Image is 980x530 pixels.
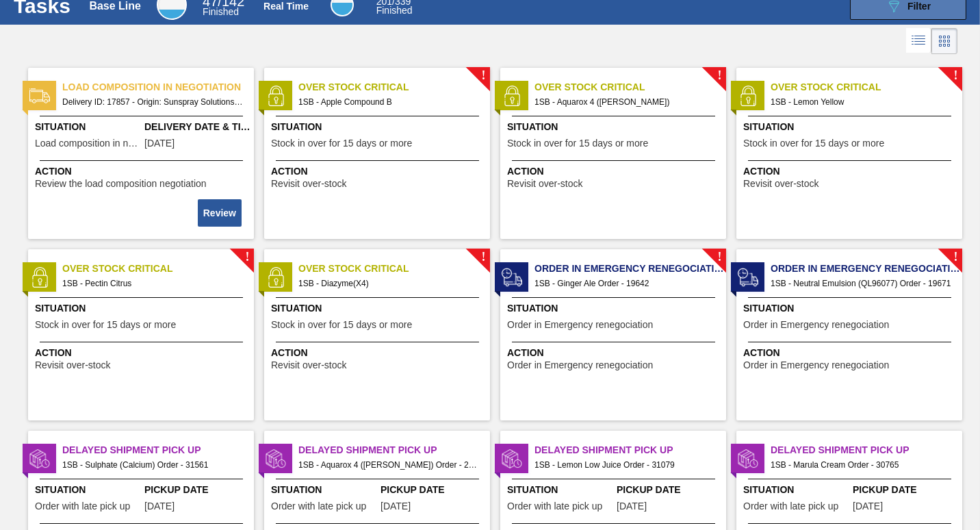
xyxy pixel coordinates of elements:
span: 1SB - Pectin Citrus [62,276,243,291]
img: status [502,86,522,106]
span: 1SB - Ginger Ale Order - 19642 [534,276,715,291]
span: Over Stock Critical [298,80,490,94]
span: ! [953,252,957,262]
span: 1SB - Lemon Low Juice Order - 31079 [534,457,715,472]
span: Situation [743,120,959,134]
span: Action [35,346,250,360]
span: Situation [35,483,141,497]
span: Delayed Shipment Pick Up [534,443,726,457]
button: Review [198,199,242,227]
span: Revisit over-stock [743,179,818,189]
span: 1SB - Lemon Yellow [771,94,951,110]
img: status [29,267,50,288]
span: Revisit over-stock [271,179,346,189]
span: 08/27/2025 [617,501,647,512]
span: Order with late pick up [271,501,366,512]
span: 1SB - Neutral Emulsion (QL96077) Order - 19671 [771,276,951,291]
span: Delayed Shipment Pick Up [298,443,490,457]
span: Order in Emergency renegociation [507,360,653,370]
span: Load composition in negotiation [35,138,141,149]
span: Revisit over-stock [507,179,582,189]
span: Revisit over-stock [271,360,346,370]
span: Delivery ID: 17857 - Origin: Sunspray Solutions - Destination: 1SB [62,94,243,110]
span: Order in Emergency renegociation [743,320,889,330]
span: Pickup Date [617,483,723,497]
span: Finished [203,6,239,17]
span: Situation [507,120,723,134]
div: Card Vision [931,28,957,54]
span: Order with late pick up [743,501,838,512]
span: 1SB - Marula Cream Order - 30765 [771,457,951,472]
span: ! [481,252,485,262]
span: Review the load composition negotiation [35,179,207,189]
span: Situation [507,301,723,316]
span: Over Stock Critical [298,262,490,276]
img: status [29,86,50,106]
span: Situation [271,483,377,497]
img: status [266,267,286,288]
div: Real Time [263,1,309,12]
span: Action [743,164,959,179]
img: status [266,86,286,106]
img: status [29,449,50,469]
span: Revisit over-stock [35,360,110,370]
span: ! [481,71,485,81]
span: Stock in over for 15 days or more [271,320,412,330]
span: Action [507,164,723,179]
span: 08/11/2025, [144,138,175,149]
span: Stock in over for 15 days or more [271,138,412,149]
span: Situation [743,483,849,497]
span: 1SB - Aquarox 4 (Rosemary) Order - 28151 [298,457,479,472]
span: Order with late pick up [507,501,602,512]
span: Load composition in negotiation [62,80,254,94]
span: Situation [35,301,250,316]
span: Filter [907,1,931,12]
span: Order with late pick up [35,501,130,512]
span: Over Stock Critical [771,80,962,94]
span: 09/02/2025 [381,501,411,512]
span: Situation [271,301,487,316]
span: Action [35,164,250,179]
span: Situation [35,120,141,134]
img: status [502,267,522,288]
span: Action [271,164,487,179]
span: Situation [743,301,959,316]
img: status [502,449,522,469]
span: Stock in over for 15 days or more [743,138,884,149]
span: Delayed Shipment Pick Up [771,443,962,457]
img: status [738,267,758,288]
div: List Vision [906,28,931,54]
span: Action [271,346,487,360]
span: Order in Emergency renegociation [771,262,962,276]
span: Finished [376,5,413,16]
img: status [266,449,286,469]
span: 1SB - Apple Compound B [298,94,479,110]
span: Delayed Shipment Pick Up [62,443,254,457]
span: 09/10/2025 [144,501,175,512]
span: Order in Emergency renegociation [743,360,889,370]
span: Action [743,346,959,360]
img: status [738,86,758,106]
img: status [738,449,758,469]
span: Pickup Date [381,483,487,497]
span: 1SB - Diazyme(X4) [298,276,479,291]
span: 1SB - Sulphate (Calcium) Order - 31561 [62,457,243,472]
span: Pickup Date [144,483,250,497]
span: 1SB - Aquarox 4 (Rosemary) [534,94,715,110]
span: Pickup Date [853,483,959,497]
span: Delivery Date & Time [144,120,250,134]
span: Situation [507,483,613,497]
span: ! [717,252,721,262]
span: 08/27/2025 [853,501,883,512]
span: ! [953,71,957,81]
span: Stock in over for 15 days or more [35,320,176,330]
span: Situation [271,120,487,134]
span: Order in Emergency renegociation [507,320,653,330]
span: Order in Emergency renegociation [534,262,726,276]
div: Complete task: 2218056 [199,198,243,228]
span: Over Stock Critical [62,262,254,276]
span: ! [245,252,249,262]
span: Over Stock Critical [534,80,726,94]
span: ! [717,71,721,81]
span: Stock in over for 15 days or more [507,138,648,149]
